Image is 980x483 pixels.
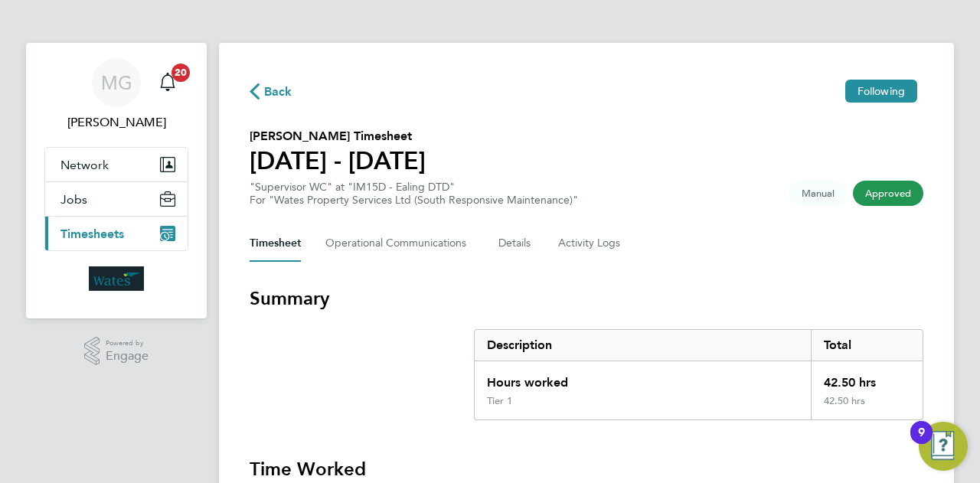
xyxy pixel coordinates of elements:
[45,217,188,250] button: Timesheets
[250,181,578,207] div: "Supervisor WC" at "IM15D - Ealing DTD"
[250,286,923,311] h3: Summary
[26,43,207,318] nav: Main navigation
[45,182,188,216] button: Jobs
[498,225,534,262] button: Details
[811,395,923,419] div: 42.50 hrs
[475,330,811,361] div: Description
[89,266,144,291] img: wates-logo-retina.png
[250,194,578,207] div: For "Wates Property Services Ltd (South Responsive Maintenance)"
[845,80,917,103] button: Following
[45,148,188,181] button: Network
[558,225,622,262] button: Activity Logs
[44,266,188,291] a: Go to home page
[106,337,149,350] span: Powered by
[44,58,188,132] a: MG[PERSON_NAME]
[250,81,292,100] button: Back
[811,361,923,395] div: 42.50 hrs
[325,225,474,262] button: Operational Communications
[60,192,87,207] span: Jobs
[152,58,183,107] a: 20
[475,361,811,395] div: Hours worked
[264,83,292,101] span: Back
[44,113,188,132] span: Mick Greenwood
[789,181,847,206] span: This timesheet was manually created.
[60,227,124,241] span: Timesheets
[101,73,132,93] span: MG
[487,395,512,407] div: Tier 1
[84,337,149,366] a: Powered byEngage
[919,422,968,471] button: Open Resource Center, 9 new notifications
[60,158,109,172] span: Network
[857,84,905,98] span: Following
[918,432,925,452] div: 9
[250,145,426,176] h1: [DATE] - [DATE]
[474,329,923,420] div: Summary
[811,330,923,361] div: Total
[250,127,426,145] h2: [PERSON_NAME] Timesheet
[171,64,190,82] span: 20
[106,350,149,363] span: Engage
[250,457,923,481] h3: Time Worked
[250,225,301,262] button: Timesheet
[853,181,923,206] span: This timesheet has been approved.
